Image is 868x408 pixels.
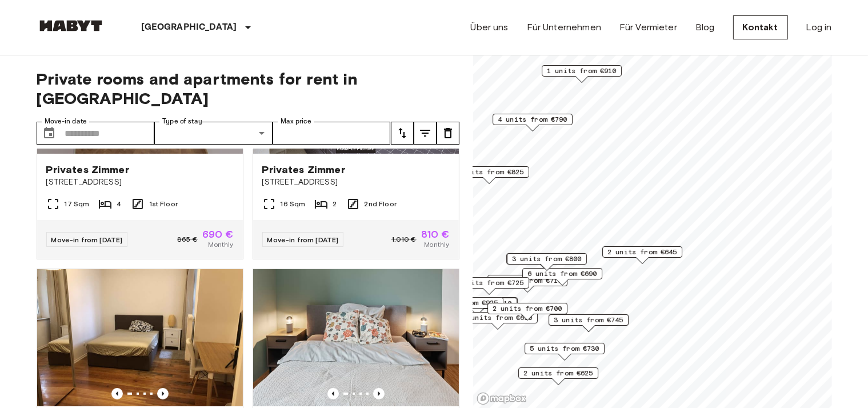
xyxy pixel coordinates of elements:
[523,368,593,378] span: 2 units from €625
[493,275,562,286] span: 5 units from €715
[487,303,567,321] div: Map marker
[512,254,582,264] span: 3 units from €800
[414,122,437,145] button: tune
[554,315,623,325] span: 3 units from €745
[142,21,237,34] p: [GEOGRAPHIC_DATA]
[111,388,123,399] button: Previous image
[37,69,459,108] span: Private rooms and apartments for rent in [GEOGRAPHIC_DATA]
[549,314,629,332] div: Map marker
[695,21,715,34] a: Blog
[267,235,339,244] span: Move-in from [DATE]
[391,122,414,145] button: tune
[487,275,567,293] div: Map marker
[51,235,123,244] span: Move-in from [DATE]
[262,177,450,188] span: [STREET_ADDRESS]
[493,114,573,131] div: Map marker
[281,199,306,209] span: 16 Sqm
[442,298,512,309] span: 3 units from €810
[527,269,597,279] span: 6 units from €690
[208,239,233,250] span: Monthly
[454,278,524,288] span: 1 units from €725
[733,15,788,39] a: Kontakt
[65,199,90,209] span: 17 Sqm
[117,199,121,209] span: 4
[37,269,243,406] img: Marketing picture of unit DE-02-004-001-01HF
[602,246,682,264] div: Map marker
[547,66,617,76] span: 1 units from €910
[522,268,602,286] div: Map marker
[506,253,586,271] div: Map marker
[607,247,677,257] span: 2 units from €645
[806,21,832,34] a: Log in
[46,163,129,177] span: Privates Zimmer
[423,297,503,315] div: Map marker
[327,388,339,399] button: Previous image
[438,297,518,315] div: Map marker
[507,253,587,271] div: Map marker
[619,21,677,34] a: Für Vermieter
[429,298,498,308] span: 2 units from €925
[37,20,105,31] img: Habyt
[253,269,459,406] img: Marketing picture of unit DE-02-019-003-04HF
[46,177,234,188] span: [STREET_ADDRESS]
[177,234,198,245] span: 865 €
[281,117,311,126] label: Max price
[518,367,598,385] div: Map marker
[162,117,202,126] label: Type of stay
[262,163,345,177] span: Privates Zimmer
[530,343,599,354] span: 5 units from €730
[38,122,61,145] button: Choose date
[421,229,450,239] span: 810 €
[458,312,538,330] div: Map marker
[527,21,601,34] a: Für Unternehmen
[333,199,337,209] span: 2
[365,199,397,209] span: 2nd Floor
[498,114,567,125] span: 4 units from €790
[202,229,234,239] span: 690 €
[149,199,178,209] span: 1st Floor
[449,166,529,184] div: Map marker
[424,239,449,250] span: Monthly
[449,277,529,295] div: Map marker
[525,343,605,361] div: Map marker
[45,117,87,126] label: Move-in date
[542,65,622,83] div: Map marker
[391,234,417,245] span: 1.010 €
[437,298,517,315] div: Map marker
[373,388,385,399] button: Previous image
[493,303,562,314] span: 2 units from €700
[477,392,527,405] a: Mapbox logo
[454,167,524,177] span: 2 units from €825
[157,388,169,399] button: Previous image
[437,122,459,145] button: tune
[471,21,509,34] a: Über uns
